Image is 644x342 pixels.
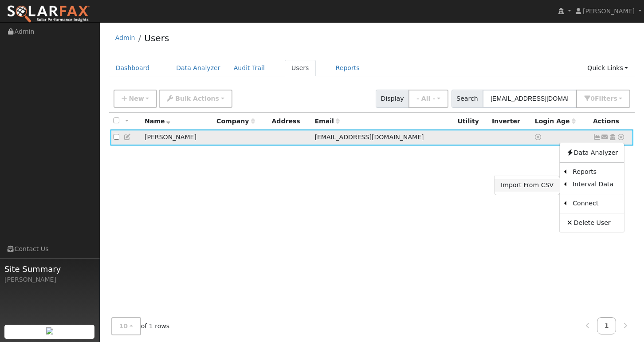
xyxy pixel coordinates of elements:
img: SolarFax [7,5,90,24]
a: Reports [329,60,366,76]
a: Dashboard [109,60,157,76]
a: Edit User [124,134,132,141]
div: Address [271,117,308,126]
span: Site Summary [4,263,95,275]
button: Bulk Actions [159,90,232,108]
img: retrieve [46,327,53,334]
a: Admin [115,34,135,41]
div: Actions [593,117,630,126]
button: 10 [111,317,141,335]
a: Other actions [617,133,625,142]
button: New [114,90,157,108]
a: Data Analyzer [560,146,624,159]
span: Bulk Actions [175,95,219,102]
span: Search [452,90,483,108]
a: Quick Links [581,60,635,76]
a: Connect [566,197,624,210]
span: Filter [595,95,617,102]
a: No login access [535,134,543,141]
input: Search [483,90,577,108]
a: Users [144,33,169,43]
a: Audit Trail [227,60,271,76]
a: ibarrajose198632@gmail.com [601,133,609,142]
span: Days since last login [535,118,576,125]
span: of 1 rows [111,317,170,335]
a: Interval Data [566,178,624,191]
div: Inverter [492,117,529,126]
a: Not connected [593,134,601,141]
div: Utility [457,117,485,126]
a: Users [285,60,316,76]
span: Name [145,118,171,125]
span: [EMAIL_ADDRESS][DOMAIN_NAME] [314,134,424,141]
a: Delete User [560,216,624,229]
span: [PERSON_NAME] [583,8,635,15]
span: s [613,95,617,102]
span: Display [376,90,409,108]
button: 0Filters [576,90,630,108]
span: 10 [119,322,128,330]
a: Data Analyzer [169,60,227,76]
a: Reports [566,166,624,178]
td: [PERSON_NAME] [141,130,213,146]
span: Email [314,118,339,125]
a: Import From CSV [495,179,560,192]
span: New [129,95,144,102]
span: Company name [216,118,255,125]
a: Login As [609,134,617,141]
a: 1 [597,317,617,334]
div: [PERSON_NAME] [4,275,95,284]
button: - All - [408,90,448,108]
